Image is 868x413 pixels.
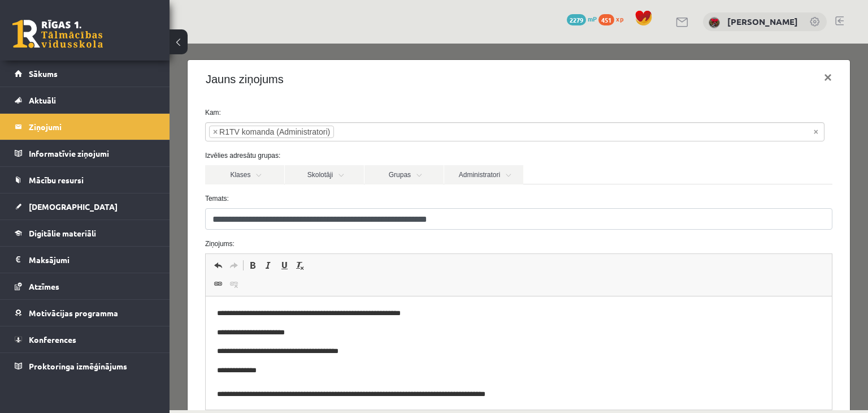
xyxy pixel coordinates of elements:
[15,273,155,299] a: Atzīmes
[91,214,107,229] a: Italic (Ctrl+I)
[41,214,57,229] a: Undo (Ctrl+Z)
[567,14,586,25] span: 2279
[588,14,597,23] span: mP
[107,214,123,229] a: Underline (Ctrl+U)
[29,140,155,166] legend: Informatīvie ziņojumi
[115,122,194,141] a: Skolotāji
[57,214,72,229] a: Redo (Ctrl+Y)
[616,14,623,23] span: xp
[36,122,115,141] a: Klases
[15,167,155,193] a: Mācību resursi
[29,228,96,238] span: Digitālie materiāli
[27,195,671,205] label: Ziņojums:
[57,233,72,248] a: Unlink
[29,114,155,140] legend: Ziņojumi
[567,14,597,23] a: 2279 mP
[29,247,155,273] legend: Maksājumi
[40,82,164,94] li: R1TV komanda (Administratori)
[75,214,91,229] a: Bold (Ctrl+B)
[29,175,84,185] span: Mācību resursi
[15,61,155,87] a: Sākums
[15,300,155,326] a: Motivācijas programma
[29,361,127,371] span: Proktoringa izmēģinājums
[41,233,57,248] a: Link (Ctrl+K)
[275,122,354,141] a: Administratori
[29,95,56,105] span: Aktuāli
[27,64,671,74] label: Kam:
[15,140,155,166] a: Informatīvie ziņojumi
[15,353,155,379] a: Proktoringa izmēģinājums
[15,326,155,352] a: Konferences
[36,253,662,366] iframe: Editor, wiswyg-editor-47433997824200-1760000331-895
[15,114,155,140] a: Ziņojumi
[44,83,48,94] span: ×
[29,68,58,79] span: Sākums
[36,27,114,44] h4: Jauns ziņojums
[727,16,798,27] a: [PERSON_NAME]
[27,150,671,160] label: Temats:
[29,334,76,345] span: Konferences
[15,220,155,246] a: Digitālie materiāli
[15,87,155,113] a: Aktuāli
[15,247,155,273] a: Maksājumi
[645,18,671,50] button: ×
[598,14,614,25] span: 451
[195,122,274,141] a: Grupas
[709,17,720,28] img: Tīna Šneidere
[12,20,103,48] a: Rīgas 1. Tālmācības vidusskola
[27,107,671,117] label: Izvēlies adresātu grupas:
[29,281,59,291] span: Atzīmes
[598,14,629,23] a: 451 xp
[29,308,118,318] span: Motivācijas programma
[644,83,649,94] span: Noņemt visus vienumus
[29,201,118,212] span: [DEMOGRAPHIC_DATA]
[15,193,155,220] a: [DEMOGRAPHIC_DATA]
[123,214,138,229] a: Remove Format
